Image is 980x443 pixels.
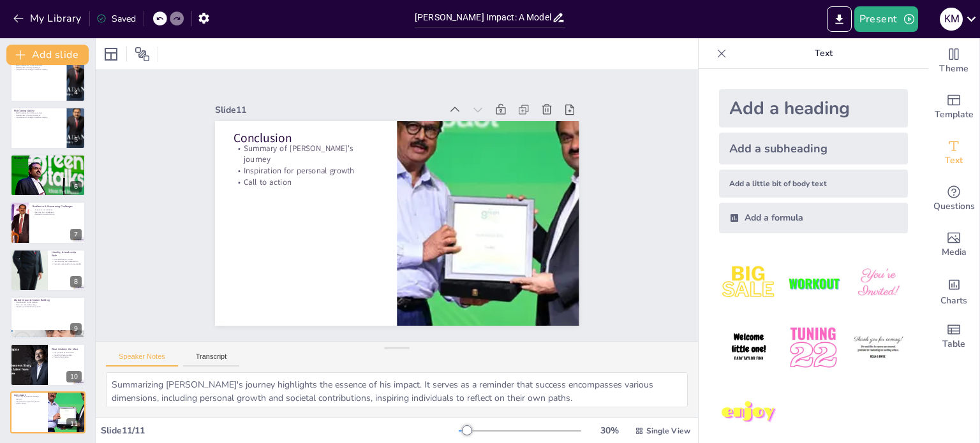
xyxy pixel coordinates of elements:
p: Summary of [PERSON_NAME]'s journey [14,396,44,400]
div: Add a subheading [719,133,908,164]
div: 7 [10,201,85,243]
p: Contributions to job creation [14,301,82,303]
p: Team-building and collaboration [52,260,82,263]
p: Grounded despite success [52,258,82,261]
p: Conclusion [14,393,44,397]
div: 10 [10,344,85,386]
button: Transcript [183,352,240,367]
div: 6 [10,154,85,196]
div: 7 [70,229,82,240]
p: Learning from challenges [33,211,82,214]
p: Summary of [PERSON_NAME]'s journey [245,110,392,162]
p: Importance of courage in decision-making [14,116,63,119]
div: 8 [70,276,82,287]
p: Fearlessness in facing challenges [14,114,63,117]
div: 4 [70,87,82,98]
p: Turning opportunities into success [14,161,82,164]
div: Slide 11 [237,68,461,127]
p: Call to action [14,403,44,405]
p: Fearlessness in facing challenges [14,66,63,69]
div: 10 [66,371,82,382]
p: Key qualities of admiration [52,351,82,354]
div: 11 [66,418,82,430]
p: Conclusion [249,98,395,144]
div: Add charts and graphs [928,268,979,314]
button: k m [940,6,963,32]
div: Add a formula [719,203,908,233]
div: 30 % [594,425,625,437]
span: Charts [940,294,967,308]
p: Setting an example for future leaders [52,263,82,265]
img: 6.jpeg [849,318,908,377]
div: k m [940,8,963,31]
span: Text [945,154,963,168]
p: Value of planning ahead [14,166,82,168]
p: Expanding global presence [14,164,82,166]
img: 4.jpeg [719,318,778,377]
p: Inspiring contributions to growth [14,306,82,309]
div: Add images, graphics, shapes or video [928,222,979,268]
div: 8 [10,249,85,291]
button: Export to PowerPoint [827,6,852,32]
div: Add ready made slides [928,84,979,130]
div: 9 [10,296,85,338]
p: Motivation to stand strong [33,214,82,216]
p: Focus on renewable energy [14,303,82,306]
p: Bold investments in diverse sectors [14,112,63,114]
strong: Strategic Vision [14,156,31,159]
img: 3.jpeg [849,254,908,313]
img: 7.jpeg [719,383,778,442]
div: Saved [96,13,136,25]
p: Humility & Leadership Style [52,251,82,258]
div: Change the overall theme [928,38,979,84]
p: Impact of these qualities [52,353,82,356]
div: Add a little bit of body text [719,170,908,198]
div: Slide 11 / 11 [101,425,459,437]
span: Table [942,337,965,351]
span: Position [135,47,150,62]
div: Add a table [928,314,979,359]
img: 2.jpeg [783,254,843,313]
button: Speaker Notes [106,352,178,367]
img: 1.jpeg [719,254,778,313]
p: Resilience & Overcoming Challenges [33,205,82,208]
span: Questions [933,200,975,214]
span: Theme [939,62,969,76]
p: Inspiration for personal growth [242,132,387,173]
p: Inspiration for personal growth [14,400,44,403]
p: Global Impact & Nation Building [14,298,82,302]
img: 5.jpeg [783,318,843,377]
input: Insert title [415,8,552,27]
p: Bold investments in diverse sectors [14,64,63,67]
div: 6 [70,181,82,192]
textarea: Summarizing [PERSON_NAME]'s journey highlights the essence of his impact. It serves as a reminder... [106,372,688,407]
button: Add slide [6,45,89,65]
p: Importance of courage in decision-making [14,69,63,71]
span: Media [942,245,967,259]
p: Risk-Taking Ability [14,108,63,112]
div: 4 [10,59,85,101]
div: Add a heading [719,89,908,127]
p: Call to action [241,143,385,185]
p: Importance of resilience [33,209,82,212]
p: Text [732,38,916,69]
div: Get real-time input from your audience [928,176,979,222]
span: Template [935,108,974,122]
div: 9 [70,323,82,335]
div: Add text boxes [928,130,979,176]
button: Present [854,6,918,32]
button: My Library [10,8,87,29]
div: 5 [10,107,85,149]
div: Layout [101,44,121,64]
p: What I Admire the Most [52,347,82,351]
div: 5 [70,134,82,145]
p: Personal motivation [52,356,82,358]
span: Single View [646,426,690,436]
div: 11 [10,391,85,433]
